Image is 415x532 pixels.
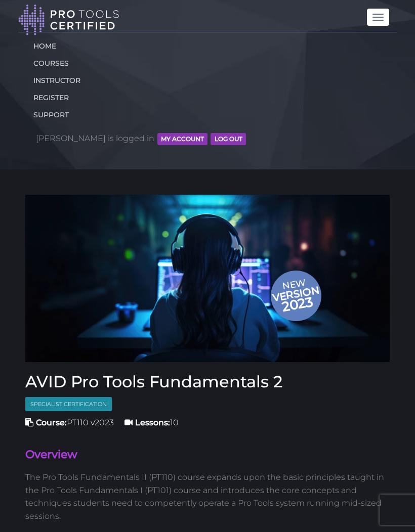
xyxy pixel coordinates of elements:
strong: Course: [36,418,67,427]
a: HOME [26,37,389,55]
h3: AVID Pro Tools Fundamentals 2 [25,372,390,391]
img: Pro Tools Certified Logo [18,4,119,36]
span: PT110 v2023 [25,418,114,427]
span: New [270,277,324,316]
a: INSTRUCTOR [26,72,389,89]
span: 10 [124,418,179,427]
span: Specialist Certification [25,397,112,412]
span: [PERSON_NAME] is logged in [36,123,246,154]
button: MY ACCOUNT [157,133,207,145]
strong: Lessons: [135,418,170,427]
a: REGISTER [26,89,389,106]
span: version [270,287,321,300]
p: The Pro Tools Fundamentals II (PT110) course expands upon the basic principles taught in the Pro ... [25,471,390,522]
a: COURSES [26,55,389,72]
span: 2023 [271,292,324,317]
a: SUPPORT [26,106,389,123]
img: Fundamentals 2 Course [25,195,390,362]
h4: Overview [25,447,390,463]
button: Log Out [211,133,245,145]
